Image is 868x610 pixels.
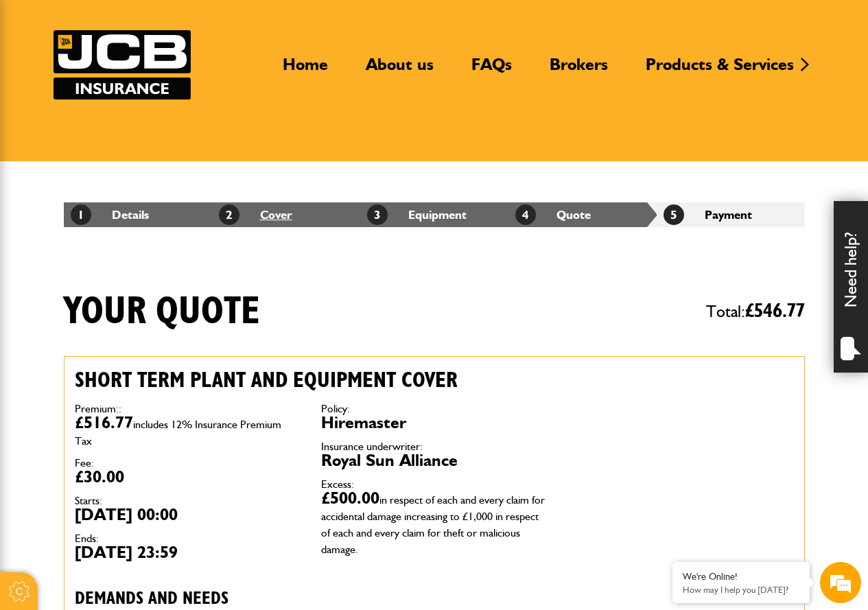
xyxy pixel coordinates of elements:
span: includes 12% Insurance Premium Tax [75,418,281,447]
dd: [DATE] 23:59 [75,544,301,561]
a: Brokers [539,54,618,86]
input: Enter your last name [18,127,250,157]
p: How may I help you today? [683,585,799,595]
span: 2 [219,204,239,225]
span: 3 [367,204,388,225]
h2: Short term plant and equipment cover [75,367,548,393]
div: Chat with us now [71,77,231,95]
dd: [DATE] 00:00 [75,506,301,523]
span: 1 [71,204,91,225]
span: £ [745,301,805,321]
a: JCB Insurance Services [54,30,191,99]
dt: Starts: [75,495,301,506]
li: Quote [508,202,657,227]
dt: Premium:: [75,403,301,414]
span: Total: [706,296,805,327]
dt: Excess: [321,479,547,490]
a: 3Equipment [367,207,467,222]
dd: £500.00 [321,490,547,556]
span: in respect of each and every claim for accidental damage increasing to £1,000 in respect of each ... [321,493,545,556]
span: 4 [515,204,536,225]
img: d_20077148190_company_1631870298795_20077148190 [23,76,58,95]
dd: £516.77 [75,414,301,447]
dt: Ends: [75,533,301,544]
dt: Fee: [75,458,301,469]
em: Start Chat [187,423,249,441]
a: Products & Services [635,54,804,86]
dd: Hiremaster [321,414,547,431]
a: About us [355,54,444,86]
a: Home [272,54,338,86]
input: Enter your phone number [18,208,250,238]
dd: Royal Sun Alliance [321,452,547,469]
div: Minimize live chat window [225,7,258,40]
div: We're Online! [683,571,799,583]
textarea: Type your message and hit 'Enter' [18,248,250,411]
dt: Insurance underwriter: [321,441,547,452]
a: FAQs [461,54,522,86]
div: Need help? [834,201,868,373]
a: 2Cover [219,207,292,222]
input: Enter your email address [18,167,250,198]
dd: £30.00 [75,469,301,485]
dt: Policy: [321,403,547,414]
a: 1Details [71,207,149,222]
li: Payment [657,202,805,227]
h3: Demands and needs [75,589,548,610]
span: 546.77 [754,301,805,321]
img: JCB Insurance Services logo [54,30,191,99]
span: 5 [664,204,684,225]
h1: Your quote [64,289,260,335]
